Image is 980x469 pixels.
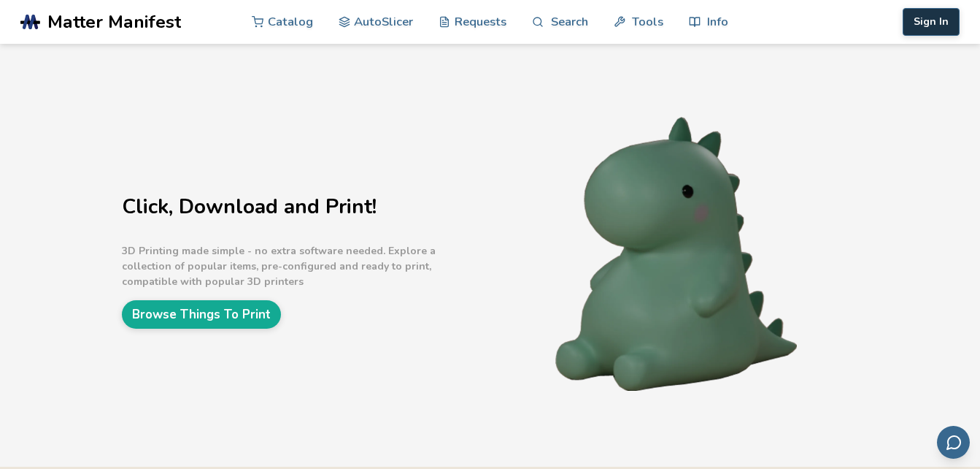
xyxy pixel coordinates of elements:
a: Browse Things To Print [122,300,281,329]
p: 3D Printing made simple - no extra software needed. Explore a collection of popular items, pre-co... [122,243,487,289]
span: Matter Manifest [47,12,181,32]
button: Sign In [903,8,960,36]
h1: Click, Download and Print! [122,196,487,218]
button: Send feedback via email [937,426,970,459]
